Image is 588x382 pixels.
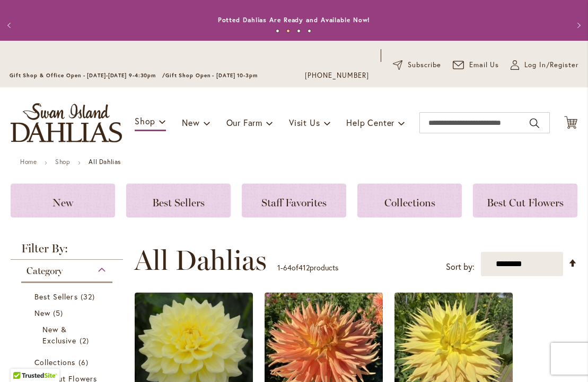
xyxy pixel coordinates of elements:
[226,117,262,128] span: Our Farm
[20,158,37,166] a: Home
[11,243,123,260] strong: Filter By:
[384,196,435,209] span: Collections
[299,262,310,272] span: 412
[511,60,578,70] a: Log In/Register
[34,357,76,367] span: Collections
[218,16,371,24] a: Potted Dahlias Are Ready and Available Now!
[276,29,279,33] button: 1 of 4
[165,72,258,79] span: Gift Shop Open - [DATE] 10-3pm
[53,307,66,319] span: 5
[52,196,73,209] span: New
[446,257,475,277] label: Sort by:
[10,72,165,79] span: Gift Shop & Office Open - [DATE]-[DATE] 9-4:30pm /
[126,184,231,217] a: Best Sellers
[34,292,78,302] span: Best Sellers
[473,184,577,217] a: Best Cut Flowers
[393,60,441,70] a: Subscribe
[182,117,199,128] span: New
[27,265,63,277] span: Category
[277,259,338,276] p: - of products
[152,196,205,209] span: Best Sellers
[80,335,92,346] span: 2
[346,117,394,128] span: Help Center
[297,29,301,33] button: 3 of 4
[286,29,290,33] button: 2 of 4
[261,196,327,209] span: Staff Favorites
[134,244,267,276] span: All Dahlias
[408,60,441,70] span: Subscribe
[78,357,91,368] span: 6
[487,196,564,209] span: Best Cut Flowers
[42,324,94,346] a: New &amp; Exclusive
[8,344,38,374] iframe: Launch Accessibility Center
[469,60,499,70] span: Email Us
[55,158,70,166] a: Shop
[277,262,280,272] span: 1
[135,115,155,126] span: Shop
[34,307,102,319] a: New
[357,184,462,217] a: Collections
[89,158,121,166] strong: All Dahlias
[34,308,50,318] span: New
[453,60,499,70] a: Email Us
[42,324,76,345] span: New & Exclusive
[81,291,98,302] span: 32
[289,117,320,128] span: Visit Us
[34,357,102,368] a: Collections
[305,70,369,81] a: [PHONE_NUMBER]
[308,29,311,33] button: 4 of 4
[567,15,588,36] button: Next
[283,262,292,272] span: 64
[11,103,122,142] a: store logo
[242,184,346,217] a: Staff Favorites
[11,184,115,217] a: New
[524,60,578,70] span: Log In/Register
[34,291,102,302] a: Best Sellers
